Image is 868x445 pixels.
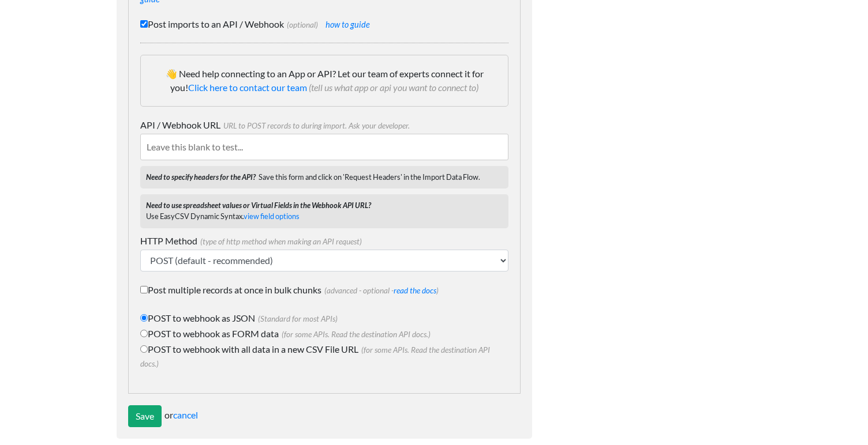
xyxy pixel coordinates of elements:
span: (type of http method when making an API request) [197,237,362,246]
label: HTTP Method [140,234,508,248]
label: POST to webhook with all data in a new CSV File URL [140,342,508,370]
span: (for some APIs. Read the destination API docs.) [279,330,431,339]
p: Use EasyCSV Dynamic Syntax. [140,194,508,228]
a: Click here to contact our team [188,82,307,93]
span: (Standard for most APIs) [255,314,338,323]
label: POST to webhook as JSON [140,311,508,325]
input: POST to webhook with all data in a new CSV File URL(for some APIs. Read the destination API docs.) [140,345,148,353]
span: (for some APIs. Read the destination API docs.) [140,345,490,368]
input: POST to webhook as JSON(Standard for most APIs) [140,314,148,322]
a: how to guide [325,20,370,29]
label: Post multiple records at once in bulk chunks [140,283,508,300]
span: (advanced - optional - ) [321,286,439,295]
a: cancel [173,409,198,420]
div: 👋 Need help connecting to an App or API? Let our team of experts connect it for you! [140,55,508,107]
label: POST to webhook as FORM data [140,327,508,341]
div: or [128,405,521,427]
strong: Need to use spreadsheet values or Virtual Fields in the Webhook API URL? [146,201,371,210]
span: URL to POST records to during import. Ask your developer. [220,121,410,130]
strong: Need to specify headers for the API? [146,172,256,182]
a: view field options [244,212,300,221]
input: Leave this blank to test... [140,134,508,160]
span: (tell us what app or api you want to connect to) [309,82,478,93]
label: Post imports to an API / Webhook [140,17,508,31]
p: Save this form and click on 'Request Headers' in the Import Data Flow. [140,166,508,188]
input: Save [128,405,162,427]
input: Post imports to an API / Webhook(optional) how to guide [140,20,148,28]
a: read the docs [394,286,436,295]
input: Post multiple records at once in bulk chunks(advanced - optional -read the docs) [140,286,148,293]
input: POST to webhook as FORM data(for some APIs. Read the destination API docs.) [140,330,148,337]
label: API / Webhook URL [140,118,508,132]
iframe: Drift Widget Chat Controller [810,387,854,431]
span: (optional) [284,20,318,29]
